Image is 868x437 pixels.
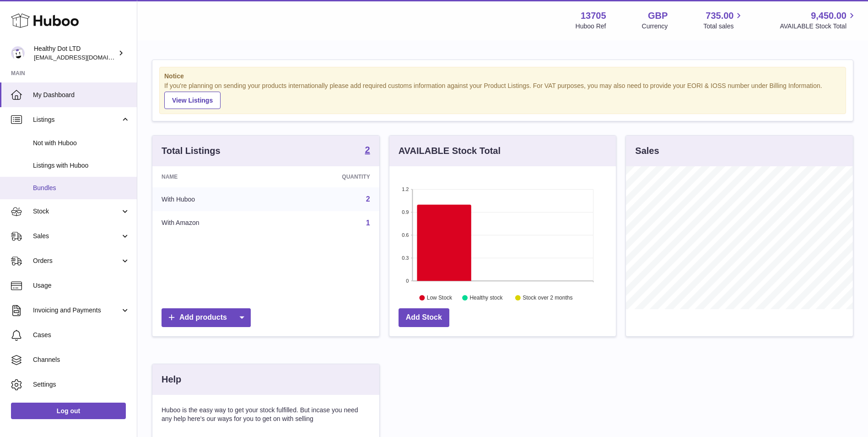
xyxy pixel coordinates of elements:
div: Currency [642,22,668,31]
td: With Huboo [152,187,276,211]
span: Total sales [703,22,744,31]
div: Healthy Dot LTD [34,44,116,62]
text: 0 [406,278,409,284]
span: Bundles [33,184,130,192]
a: 735.00 Total sales [703,10,744,31]
a: 2 [365,145,370,156]
span: Channels [33,355,130,364]
a: 2 [366,195,370,203]
a: 9,450.00 AVAILABLE Stock Total [780,10,857,31]
span: Listings [33,115,120,124]
th: Quantity [276,166,379,187]
h3: Help [162,373,181,386]
h3: Sales [635,145,659,157]
strong: Notice [164,72,841,81]
text: Healthy stock [469,295,503,301]
text: 0.6 [402,232,409,238]
span: Usage [33,281,130,290]
span: Settings [33,380,130,389]
span: My Dashboard [33,91,130,99]
span: 735.00 [706,10,733,22]
span: Orders [33,257,120,265]
span: [EMAIL_ADDRESS][DOMAIN_NAME] [34,54,135,61]
text: Low Stock [427,295,453,301]
span: Not with Huboo [33,139,130,147]
text: Stock over 2 months [523,295,572,301]
strong: 13705 [581,10,606,22]
span: AVAILABLE Stock Total [780,22,857,31]
text: 0.3 [402,255,409,261]
img: internalAdmin-13705@internal.huboo.com [11,46,25,60]
a: Add products [162,308,251,327]
text: 1.2 [402,186,409,192]
h3: Total Listings [162,145,221,157]
div: If you're planning on sending your products internationally please add required customs informati... [164,82,841,109]
td: With Amazon [152,211,276,235]
span: Listings with Huboo [33,161,130,170]
th: Name [152,166,276,187]
a: 1 [366,219,370,227]
strong: 2 [365,145,370,154]
h3: AVAILABLE Stock Total [399,145,501,157]
strong: GBP [648,10,668,22]
a: View Listings [164,92,221,109]
div: Huboo Ref [576,22,606,31]
a: Add Stock [399,308,449,327]
p: Huboo is the easy way to get your stock fulfilled. But incase you need any help here's our ways f... [162,406,370,423]
span: Cases [33,331,130,339]
text: 0.9 [402,209,409,215]
span: Stock [33,207,120,216]
a: Log out [11,403,126,419]
span: 9,450.00 [811,10,846,22]
span: Sales [33,232,120,240]
span: Invoicing and Payments [33,306,120,315]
